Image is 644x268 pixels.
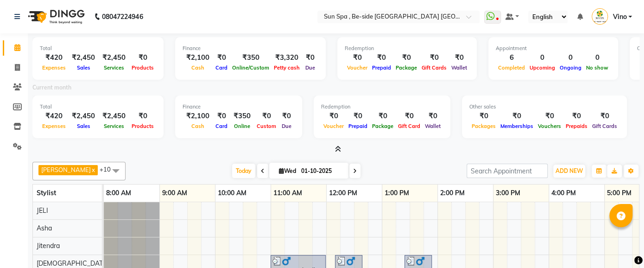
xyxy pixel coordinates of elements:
div: ₹0 [129,111,156,121]
div: Total [40,103,156,111]
span: Due [279,123,294,129]
div: 0 [527,52,557,63]
button: ADD NEW [553,165,585,178]
a: 10:00 AM [215,186,249,200]
div: ₹0 [370,111,396,121]
span: Wed [277,167,298,174]
a: 1:00 PM [382,186,411,200]
a: 11:00 AM [271,186,304,200]
span: Expenses [40,123,68,129]
a: 8:00 AM [104,186,133,200]
b: 08047224946 [102,4,143,30]
span: Card [213,64,230,71]
div: Redemption [345,45,469,52]
div: Appointment [496,45,611,52]
a: 5:00 PM [605,186,634,200]
span: Completed [496,64,527,71]
span: Jitendra [37,242,60,250]
input: Search Appointment [467,164,548,178]
div: ₹0 [129,52,156,63]
span: Vouchers [536,123,563,129]
span: Wallet [423,123,443,129]
div: ₹0 [536,111,563,121]
span: Card [213,123,230,129]
span: +10 [100,166,118,173]
div: 0 [557,52,584,63]
div: Finance [183,45,318,52]
div: ₹2,450 [68,52,99,63]
span: Prepaid [346,123,370,129]
div: ₹0 [254,111,278,121]
div: ₹0 [346,111,370,121]
span: Services [101,64,126,71]
span: Package [370,123,396,129]
span: Services [101,123,126,129]
div: ₹0 [449,52,469,63]
span: Gift Cards [419,64,449,71]
span: Memberships [498,123,536,129]
a: 4:00 PM [549,186,578,200]
div: ₹420 [40,111,68,121]
span: Products [129,64,156,71]
input: 2025-10-01 [298,164,345,178]
div: ₹350 [230,52,271,63]
div: ₹0 [370,52,393,63]
div: ₹0 [396,111,423,121]
label: Current month [32,83,71,92]
div: ₹0 [213,52,230,63]
span: Upcoming [527,64,557,71]
span: Expenses [40,64,68,71]
span: Gift Card [396,123,423,129]
span: Online [232,123,253,129]
div: ₹2,450 [99,52,129,63]
div: ₹350 [230,111,254,121]
span: Gift Cards [590,123,619,129]
div: ₹0 [213,111,230,121]
span: Wallet [449,64,469,71]
div: ₹0 [278,111,295,121]
span: JELI [37,206,48,215]
img: Vino [592,8,608,25]
div: ₹0 [590,111,619,121]
div: ₹0 [393,52,419,63]
div: Finance [183,103,295,111]
span: Petty cash [271,64,302,71]
div: ₹420 [40,52,68,63]
span: Prepaid [370,64,393,71]
a: 9:00 AM [160,186,189,200]
div: ₹0 [563,111,590,121]
span: [DEMOGRAPHIC_DATA] [37,259,109,268]
span: Cash [189,123,207,129]
span: Asha [37,224,52,232]
div: ₹3,320 [271,52,302,63]
span: Cash [189,64,207,71]
span: Stylist [37,189,56,197]
div: 0 [584,52,611,63]
span: Voucher [321,123,346,129]
a: 12:00 PM [327,186,360,200]
div: ₹2,100 [183,52,213,63]
div: ₹0 [498,111,536,121]
div: ₹2,100 [183,111,213,121]
a: x [91,166,95,173]
div: Other sales [469,103,619,111]
span: Packages [469,123,498,129]
span: Ongoing [557,64,584,71]
span: Package [393,64,419,71]
span: Prepaids [563,123,590,129]
div: ₹0 [423,111,443,121]
div: ₹0 [321,111,346,121]
span: Today [232,164,255,178]
span: Products [129,123,156,129]
div: ₹0 [345,52,370,63]
div: Redemption [321,103,443,111]
span: Sales [75,64,93,71]
span: Sales [75,123,93,129]
div: ₹0 [469,111,498,121]
span: Vino [612,12,626,22]
a: 3:00 PM [493,186,523,200]
div: ₹0 [419,52,449,63]
div: Total [40,45,156,52]
span: Online/Custom [230,64,271,71]
span: Voucher [345,64,370,71]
